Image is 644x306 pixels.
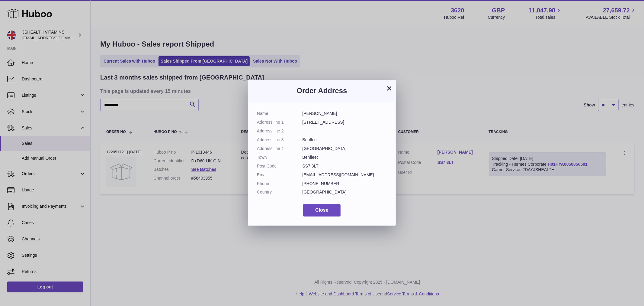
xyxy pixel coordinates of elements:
[315,207,328,213] span: Close
[257,146,303,151] dt: Address line 4
[303,181,387,187] dd: [PHONE_NUMBER]
[257,172,303,178] dt: Email
[303,155,387,160] dd: Benfleet
[303,204,341,216] button: Close
[303,146,387,151] dd: [GEOGRAPHIC_DATA]
[303,137,387,143] dd: Benfleet
[257,111,303,116] dt: Name
[257,119,303,125] dt: Address line 1
[257,189,303,195] dt: Country
[257,86,387,96] h3: Order Address
[257,155,303,160] dt: Town
[257,163,303,169] dt: Post Code
[257,128,303,134] dt: Address line 2
[386,85,393,92] button: ×
[303,189,387,195] dd: [GEOGRAPHIC_DATA]
[257,137,303,143] dt: Address line 3
[257,181,303,187] dt: Phone
[303,172,387,178] dd: [EMAIL_ADDRESS][DOMAIN_NAME]
[303,111,387,116] dd: [PERSON_NAME]
[303,163,387,169] dd: SS7 3LT
[303,119,387,125] dd: [STREET_ADDRESS]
